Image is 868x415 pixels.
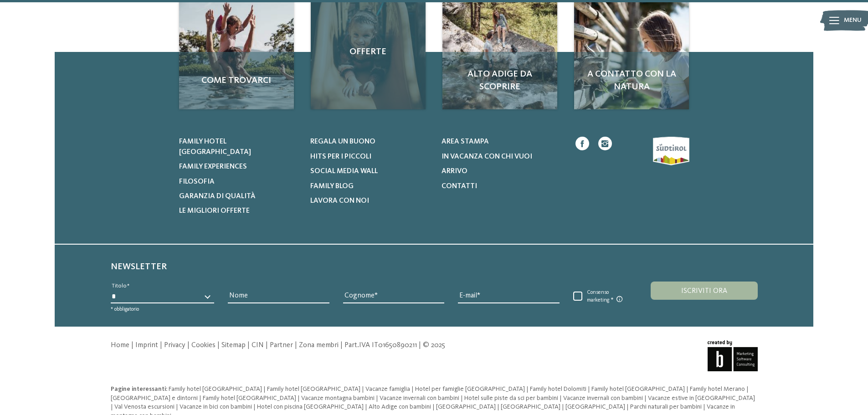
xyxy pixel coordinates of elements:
[501,404,562,410] a: [GEOGRAPHIC_DATA]
[266,342,268,349] span: |
[442,137,561,147] a: Area stampa
[111,307,139,312] span: * obbligatorio
[562,404,564,410] span: |
[179,162,299,172] a: Family experiences
[365,386,411,392] a: Vacanze famiglia
[180,404,252,410] span: Vacanze in bici con bambini
[442,152,561,162] a: In vacanza con chi vuoi
[203,395,296,401] span: Family hotel [GEOGRAPHIC_DATA]
[746,386,749,392] span: |
[295,342,297,349] span: |
[442,183,477,190] span: Contatti
[530,386,586,392] span: Family hotel Dolomiti
[690,386,746,392] a: Family hotel Merano
[179,137,299,157] a: Family hotel [GEOGRAPHIC_DATA]
[257,404,365,410] a: Hotel con piscina [GEOGRAPHIC_DATA]
[298,395,300,401] span: |
[565,404,625,410] span: [GEOGRAPHIC_DATA]
[703,404,705,410] span: |
[362,386,364,392] span: |
[452,68,548,93] span: Alto Adige da scoprire
[369,404,432,410] a: Alto Adige con bambini
[301,395,375,401] span: Vacanze montagna bambini
[179,138,251,155] span: Family hotel [GEOGRAPHIC_DATA]
[176,404,178,410] span: |
[310,137,430,147] a: Regala un buono
[299,342,339,349] a: Zona membri
[442,166,561,176] a: Arrivo
[651,282,757,300] button: Iscriviti ora
[591,386,685,392] span: Family hotel [GEOGRAPHIC_DATA]
[267,386,362,392] a: Family hotel [GEOGRAPHIC_DATA]
[423,342,445,349] span: © 2025
[708,340,758,371] img: Brandnamic GmbH | Leading Hospitality Solutions
[187,342,190,349] span: |
[365,386,410,392] span: Vacanze famiglia
[310,197,369,205] span: Lavora con noi
[310,166,430,176] a: Social Media Wall
[203,395,298,401] a: Family hotel [GEOGRAPHIC_DATA]
[111,395,199,401] a: [GEOGRAPHIC_DATA] e dintorni
[169,386,262,392] span: Family hotel [GEOGRAPHIC_DATA]
[419,342,421,349] span: |
[565,404,627,410] a: [GEOGRAPHIC_DATA]
[310,181,430,191] a: Family Blog
[180,404,253,410] a: Vacanze in bici con bambini
[188,74,285,87] span: Come trovarci
[497,404,499,410] span: |
[310,138,375,145] span: Regala un buono
[380,395,459,401] span: Vacanze invernali con bambini
[365,404,367,410] span: |
[681,287,727,295] span: Iscriviti ora
[135,342,158,349] a: Imprint
[432,404,435,410] span: |
[415,386,525,392] span: Hotel per famiglie [GEOGRAPHIC_DATA]
[380,395,461,401] a: Vacanze invernali con bambini
[179,163,247,170] span: Family experiences
[588,386,590,392] span: |
[111,386,167,392] span: Pagine interessanti:
[114,404,176,410] a: Val Venosta escursioni
[179,207,250,215] span: Le migliori offerte
[179,191,299,201] a: Garanzia di qualità
[199,395,201,401] span: |
[630,404,702,410] span: Parchi naturali per bambini
[563,395,644,401] a: Vacanze invernali con bambini
[270,342,293,349] a: Partner
[267,386,360,392] span: Family hotel [GEOGRAPHIC_DATA]
[376,395,378,401] span: |
[530,386,588,392] a: Family hotel Dolomiti
[563,395,643,401] span: Vacanze invernali con bambini
[320,46,416,58] span: Offerte
[591,386,686,392] a: Family hotel [GEOGRAPHIC_DATA]
[310,152,430,162] a: Hits per i piccoli
[179,193,256,200] span: Garanzia di qualità
[247,342,250,349] span: |
[648,395,755,401] a: Vacanze estive in [GEOGRAPHIC_DATA]
[461,395,463,401] span: |
[560,395,562,401] span: |
[340,342,343,349] span: |
[111,404,113,410] span: |
[160,342,162,349] span: |
[442,181,561,191] a: Contatti
[442,153,532,160] span: In vacanza con chi vuoi
[221,342,246,349] a: Sitemap
[179,178,215,185] span: Filosofia
[501,404,560,410] span: [GEOGRAPHIC_DATA]
[464,395,560,401] a: Hotel sulle piste da sci per bambini
[179,206,299,216] a: Le migliori offerte
[179,177,299,187] a: Filosofia
[442,138,489,145] span: Area stampa
[526,386,529,392] span: |
[111,395,198,401] span: [GEOGRAPHIC_DATA] e dintorni
[310,196,430,206] a: Lavora con noi
[263,386,266,392] span: |
[686,386,688,392] span: |
[310,153,371,160] span: Hits per i piccoli
[690,386,745,392] span: Family hotel Merano
[583,68,680,93] span: A contatto con la natura
[464,395,558,401] span: Hotel sulle piste da sci per bambini
[252,342,264,349] a: CIN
